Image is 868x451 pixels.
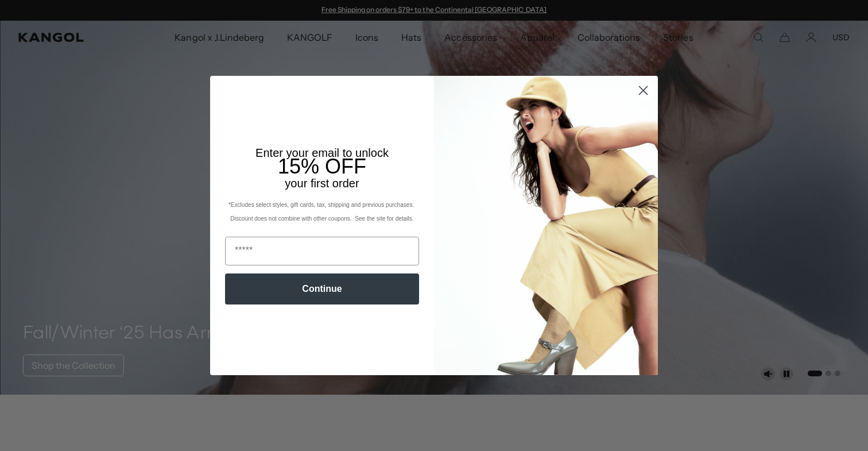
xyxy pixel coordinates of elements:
[225,237,419,265] input: Email
[225,273,419,304] button: Continue
[255,147,389,159] span: Enter your email to unlock
[228,202,416,222] span: *Excludes select styles, gift cards, tax, shipping and previous purchases. Discount does not comb...
[285,177,359,190] span: your first order
[278,155,366,178] span: 15% OFF
[633,80,653,101] button: Close dialog
[434,76,658,375] img: 93be19ad-e773-4382-80b9-c9d740c9197f.jpeg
